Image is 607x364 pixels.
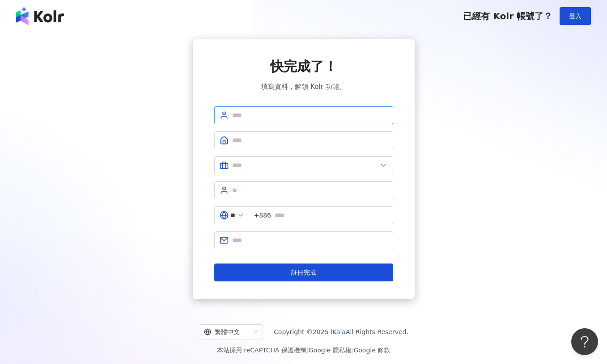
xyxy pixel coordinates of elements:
div: 繁體中文 [204,325,250,339]
iframe: Help Scout Beacon - Open [571,328,598,355]
a: Google 隱私權 [309,347,352,354]
a: Google 條款 [353,347,390,354]
span: Copyright © 2025 All Rights Reserved. [274,326,408,337]
span: +886 [254,210,271,220]
button: 註冊完成 [214,264,393,281]
button: 登入 [560,7,591,25]
span: 填寫資料，解鎖 Kolr 功能。 [261,81,345,92]
span: 註冊完成 [291,269,316,276]
span: 本站採用 reCAPTCHA 保護機制 [217,345,390,356]
span: | [306,347,309,354]
span: | [352,347,354,354]
a: iKala [331,328,346,335]
span: 登入 [569,13,582,20]
span: 已經有 Kolr 帳號了？ [463,11,552,21]
span: 快完成了！ [270,57,337,76]
img: logo [16,7,64,25]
